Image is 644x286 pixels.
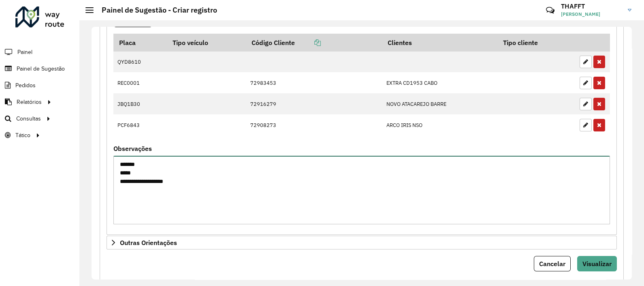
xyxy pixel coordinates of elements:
[113,114,167,135] td: PCF6843
[94,6,217,15] h2: Painel de Sugestão - Criar registro
[561,11,622,18] span: [PERSON_NAME]
[167,34,246,51] th: Tipo veículo
[113,72,167,93] td: REC0001
[17,48,32,56] span: Painel
[113,34,167,51] th: Placa
[498,34,576,51] th: Tipo cliente
[16,114,41,123] span: Consultas
[15,81,36,90] span: Pedidos
[382,93,498,114] td: NOVO ATACAREJO BARRE
[582,260,612,268] span: Visualizar
[246,93,382,114] td: 72916279
[295,39,321,47] a: Copiar
[246,114,382,135] td: 72908273
[449,2,534,24] div: Críticas? Dúvidas? Elogios? Sugestões? Entre em contato conosco!
[113,51,167,72] td: QYD8610
[382,114,498,135] td: ARCO IRIS NSO
[15,131,30,140] span: Tático
[561,2,622,10] h3: THAFFT
[542,2,559,19] a: Contato Rápido
[382,34,498,51] th: Clientes
[120,239,177,246] span: Outras Orientações
[107,236,617,249] a: Outras Orientações
[246,34,382,51] th: Código Cliente
[17,65,65,73] span: Painel de Sugestão
[17,98,42,106] span: Relatórios
[382,72,498,93] td: EXTRA CD1953 CABO
[539,260,565,268] span: Cancelar
[577,256,617,271] button: Visualizar
[246,72,382,93] td: 72983453
[534,256,571,271] button: Cancelar
[113,93,167,114] td: JBQ1B30
[113,144,152,153] label: Observações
